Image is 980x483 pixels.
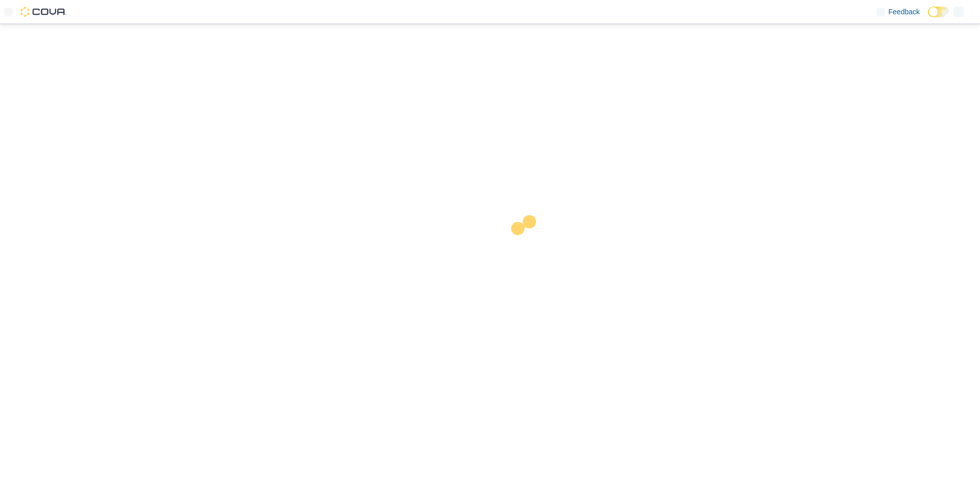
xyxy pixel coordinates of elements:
input: Dark Mode [928,7,949,17]
span: Feedback [889,7,920,17]
img: Cova [20,7,66,17]
a: Feedback [872,2,924,22]
img: cova-loader [490,208,567,284]
span: Dark Mode [928,17,928,18]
